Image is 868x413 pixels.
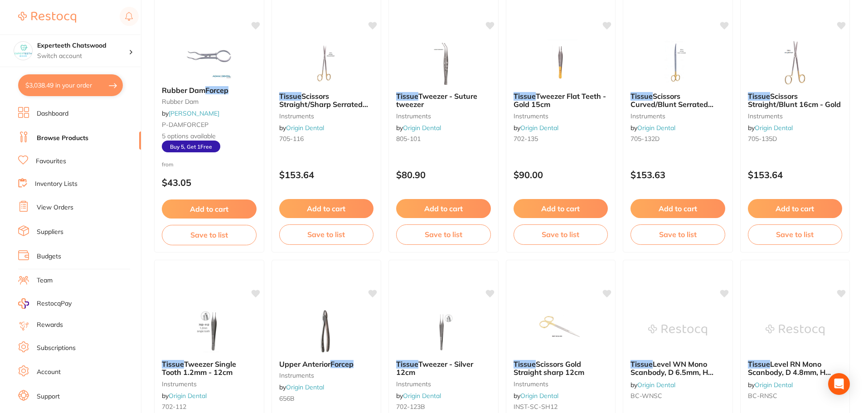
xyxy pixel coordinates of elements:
[630,92,653,101] em: Tissue
[37,321,63,330] a: Rewards
[755,124,793,132] a: Origin Dental
[162,225,257,245] button: Save to list
[520,124,558,132] a: Origin Dental
[37,368,61,377] a: Account
[396,112,491,120] small: instruments
[748,360,831,385] span: Level RN Mono Scanbody, D 4.8mm, H 10mm
[396,360,418,369] em: Tissue
[286,383,324,391] a: Origin Dental
[748,92,841,109] span: Scissors Straight/Blunt 16cm - Gold
[637,381,675,389] a: Origin Dental
[630,392,662,400] span: BC-WNSC
[396,360,491,377] b: Tissue Tweezer - Silver 12cm
[748,199,843,218] button: Add to cart
[37,252,61,261] a: Budgets
[648,39,707,85] img: Tissue Scissors Curved/Blunt Serrated 16cm -Gold
[18,7,76,28] a: Restocq Logo
[279,394,295,403] span: 656B
[520,392,558,400] a: Origin Dental
[748,360,770,369] em: Tissue
[162,109,219,117] span: by
[37,203,73,212] a: View Orders
[396,170,491,180] p: $80.90
[748,224,843,244] button: Save to list
[630,381,675,389] span: by
[297,307,356,353] img: Upper Anterior Forcep
[396,403,425,411] span: 702-123B
[396,92,491,109] b: Tissue Tweezer - Suture tweezer
[514,380,608,388] small: instruments
[748,124,793,132] span: by
[514,360,584,377] span: Scissors Gold Straight sharp 12cm
[630,199,725,218] button: Add to cart
[396,224,491,244] button: Save to list
[37,41,129,50] h4: Experteeth Chatswood
[514,403,558,411] span: INST-SC-SH12
[396,124,441,132] span: by
[162,199,257,219] button: Add to cart
[514,92,536,101] em: Tissue
[630,124,675,132] span: by
[279,112,374,120] small: instruments
[396,135,421,143] span: 805-101
[514,135,538,143] span: 702-135
[396,380,491,388] small: instruments
[18,298,29,309] img: RestocqPay
[35,180,78,189] a: Inventory Lists
[748,360,843,377] b: Tissue Level RN Mono Scanbody, D 4.8mm, H 10mm
[330,360,354,369] em: Forcep
[514,170,608,180] p: $90.00
[630,360,653,369] em: Tissue
[162,141,220,152] span: Buy 5, Get 1 Free
[630,360,725,377] b: Tissue Level WN Mono Scanbody, D 6.5mm, H 10mm
[755,381,793,389] a: Origin Dental
[162,380,257,388] small: instruments
[37,134,88,143] a: Browse Products
[162,86,257,94] b: Rubber Dam Forcep
[162,360,257,377] b: Tissue Tweezer Single Tooth 1.2mm - 12cm
[36,157,66,166] a: Favourites
[162,121,209,129] span: P-DAMFORCEP
[403,124,441,132] a: Origin Dental
[748,170,843,180] p: $153.64
[514,199,608,218] button: Add to cart
[162,360,184,369] em: Tissue
[37,299,72,308] span: RestocqPay
[514,392,558,400] span: by
[766,39,824,85] img: Tissue Scissors Straight/Blunt 16cm - Gold
[279,372,374,379] small: instruments
[748,92,843,109] b: Tissue Scissors Straight/Blunt 16cm - Gold
[297,39,356,85] img: Tissue Scissors Straight/Sharp Serrated 14cm - Gold
[37,52,129,61] p: Switch account
[748,392,777,400] span: BC-RNSC
[531,307,590,353] img: Tissue Scissors Gold Straight sharp 12cm
[279,92,368,117] span: Scissors Straight/Sharp Serrated 14cm - Gold
[414,39,473,85] img: Tissue Tweezer - Suture tweezer
[748,381,793,389] span: by
[630,360,713,385] span: Level WN Mono Scanbody, D 6.5mm, H 10mm
[162,98,257,105] small: rubber dam
[396,92,418,101] em: Tissue
[637,124,675,132] a: Origin Dental
[37,228,63,237] a: Suppliers
[162,132,257,141] span: 5 options available
[279,360,330,369] span: Upper Anterior
[279,92,374,109] b: Tissue Scissors Straight/Sharp Serrated 14cm - Gold
[514,360,608,377] b: Tissue Scissors Gold Straight sharp 12cm
[648,307,707,353] img: Tissue Level WN Mono Scanbody, D 6.5mm, H 10mm
[514,224,608,244] button: Save to list
[205,86,228,95] em: Forcep
[162,161,174,168] span: from
[828,373,850,395] div: Open Intercom Messenger
[414,307,473,353] img: Tissue Tweezer - Silver 12cm
[514,360,536,369] em: Tissue
[37,276,53,285] a: Team
[630,92,713,117] span: Scissors Curved/Blunt Serrated 16cm -Gold
[179,307,238,353] img: Tissue Tweezer Single Tooth 1.2mm - 12cm
[396,360,473,377] span: Tweezer - Silver 12cm
[179,34,238,79] img: Rubber Dam Forcep
[162,403,186,411] span: 702-112
[630,224,725,244] button: Save to list
[279,170,374,180] p: $153.64
[162,86,205,95] span: Rubber Dam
